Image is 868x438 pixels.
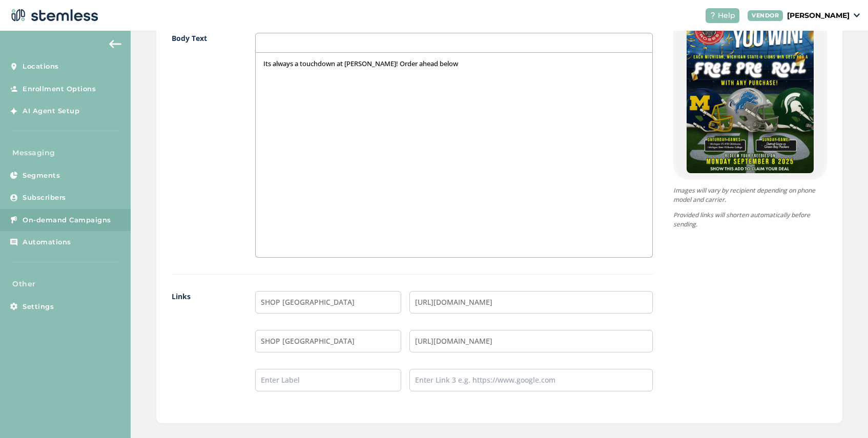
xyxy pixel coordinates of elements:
input: Enter Label [255,369,401,391]
iframe: Chat Widget [817,389,868,438]
input: Enter Link 2 e.g. https://www.google.com [409,330,653,352]
label: Links [172,291,235,408]
span: Segments [23,171,60,181]
img: logo-dark-0685b13c.svg [8,5,98,26]
span: Settings [23,302,54,312]
span: Locations [23,61,59,72]
img: 9k= [687,9,814,173]
input: Enter Label [255,291,401,314]
input: Enter Link 1 e.g. https://www.google.com [409,291,653,314]
input: Enter Link 3 e.g. https://www.google.com [409,369,653,391]
span: Automations [23,237,71,247]
span: Enrollment Options [23,84,96,94]
img: icon_down-arrow-small-66adaf34.svg [854,13,860,17]
label: Body Text [172,33,235,258]
p: [PERSON_NAME] [787,10,850,21]
span: Subscribers [23,193,66,203]
p: Its always a touchdown at [PERSON_NAME]! Order ahead below [263,59,645,68]
img: icon-arrow-back-accent-c549486e.svg [109,40,121,48]
input: Enter Label [255,330,401,352]
span: Help [718,10,735,21]
span: AI Agent Setup [23,106,79,116]
img: icon-help-white-03924b79.svg [710,12,716,18]
span: On-demand Campaigns [23,215,111,225]
p: Images will vary by recipient depending on phone model and carrier. [673,186,827,204]
p: Provided links will shorten automatically before sending. [673,211,827,229]
div: VENDOR [748,10,783,21]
